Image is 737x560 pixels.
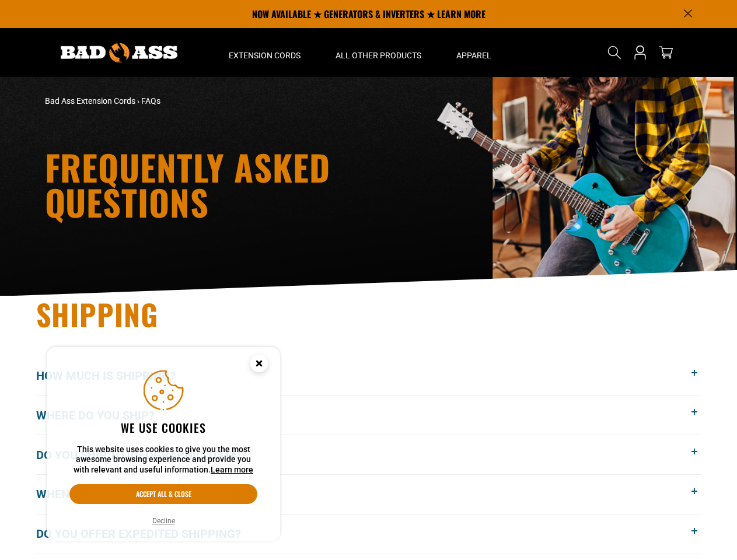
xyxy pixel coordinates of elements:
nav: breadcrumbs [45,95,471,107]
button: Where do you ship? [36,395,701,435]
button: Do you offer expedited shipping? [36,514,701,554]
h1: Frequently Asked Questions [45,149,471,219]
a: Learn more [211,465,253,474]
span: Extension Cords [229,50,301,61]
span: Do you offer expedited shipping? [36,525,259,542]
button: Accept all & close [69,484,257,504]
summary: Apparel [439,28,509,77]
p: This website uses cookies to give you the most awesome browsing experience and provide you with r... [69,444,257,475]
span: FAQs [141,96,160,106]
a: Bad Ass Extension Cords [45,96,135,106]
img: Bad Ass Extension Cords [61,43,177,62]
span: When will my order get here? [36,485,239,503]
span: How much is shipping? [36,367,193,384]
aside: Cookie Consent [47,347,280,542]
summary: All Other Products [318,28,439,77]
span: Do you ship to [GEOGRAPHIC_DATA]? [36,446,264,464]
button: How much is shipping? [36,356,701,395]
span: Where do you ship? [36,407,172,424]
h2: We use cookies [69,420,257,435]
button: Do you ship to [GEOGRAPHIC_DATA]? [36,435,701,474]
button: Decline [149,515,179,527]
span: › [137,96,139,106]
span: Shipping [36,292,159,335]
button: When will my order get here? [36,475,701,514]
summary: Search [605,43,624,62]
summary: Extension Cords [211,28,318,77]
span: All Other Products [336,50,421,61]
span: Apparel [456,50,491,61]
